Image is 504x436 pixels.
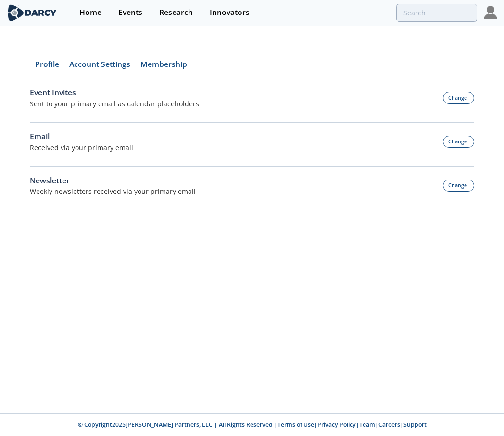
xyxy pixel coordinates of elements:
a: Privacy Policy [317,421,356,429]
p: © Copyright 2025 [PERSON_NAME] Partners, LLC | All Rights Reserved | | | | | [19,421,485,429]
input: Advanced Search [396,4,477,22]
button: Change [443,180,475,192]
a: Account Settings [64,61,135,72]
div: Innovators [210,9,250,16]
div: Sent to your primary email as calendar placeholders [30,99,199,109]
p: Received via your primary email [30,142,133,153]
div: Email [30,131,133,142]
div: Home [79,9,101,16]
a: Careers [378,421,400,429]
img: Profile [484,6,497,19]
a: Team [359,421,375,429]
button: Change [443,92,475,104]
div: Research [159,9,193,16]
img: logo-wide.svg [7,4,58,21]
div: Weekly newsletters received via your primary email [30,186,196,196]
a: Profile [30,61,64,72]
div: Newsletter [30,175,196,187]
div: Events [118,9,142,16]
button: Change [443,136,475,148]
a: Terms of Use [277,421,314,429]
div: Event Invites [30,87,199,99]
a: Membership [135,61,192,72]
a: Support [403,421,427,429]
